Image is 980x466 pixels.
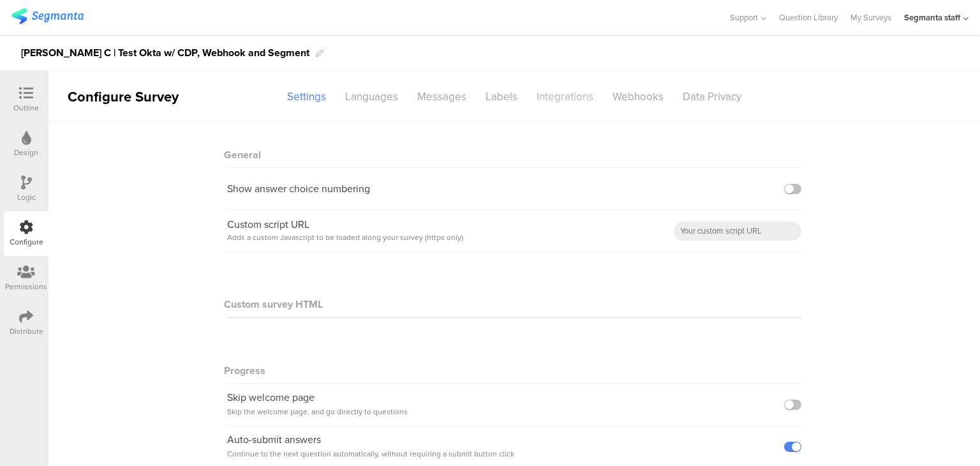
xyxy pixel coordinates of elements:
[227,391,408,419] div: Skip welcome page
[527,86,603,108] div: Integrations
[227,433,514,461] div: Auto-submit answers
[227,350,801,384] div: Progress
[5,281,47,292] div: Permissions
[476,86,527,108] div: Labels
[227,135,801,168] div: General
[278,86,336,108] div: Settings
[48,86,195,107] div: Configure Survey
[336,86,408,108] div: Languages
[408,86,476,108] div: Messages
[227,231,463,244] div: Adds a custom Javascript to be loaded along your survey (https only)
[673,86,751,108] div: Data Privacy
[227,217,309,232] span: Custom script URL
[227,297,801,312] div: Custom survey HTML
[17,192,36,203] div: Logic
[14,147,38,158] div: Design
[227,406,408,417] span: Skip the welcome page, and go directly to questions
[674,222,801,241] input: Your custom script URL
[227,182,370,195] div: Show answer choice numbering
[21,43,309,63] div: [PERSON_NAME] C | Test Okta w/ CDP, Webhook and Segment
[10,326,43,337] div: Distribute
[730,11,758,24] span: Support
[227,448,514,460] span: Continue to the next question automatically, without requiring a submit button click
[11,8,84,24] img: segmanta logo
[13,102,39,114] div: Outline
[10,236,43,248] div: Configure
[603,86,673,108] div: Webhooks
[904,11,960,24] div: Segmanta staff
